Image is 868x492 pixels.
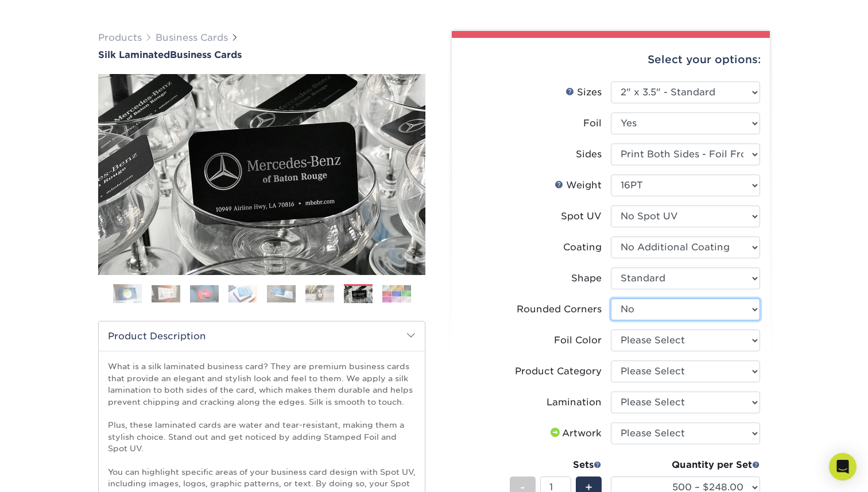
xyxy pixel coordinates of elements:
img: Business Cards 07 [344,286,373,304]
div: Select your options: [461,38,761,82]
div: Sizes [565,86,602,99]
div: Sides [576,148,602,161]
div: Foil [583,117,602,130]
img: Business Cards 02 [152,285,180,303]
h1: Business Cards [98,49,425,60]
img: Business Cards 01 [113,280,142,308]
a: Silk LaminatedBusiness Cards [98,49,425,60]
img: Business Cards 08 [382,285,411,303]
div: Artwork [548,427,602,440]
div: Shape [571,272,602,285]
div: Open Intercom Messenger [829,453,857,481]
img: Silk Laminated 07 [98,74,425,275]
div: Lamination [547,396,602,409]
span: Silk Laminated [98,49,170,60]
div: Coating [563,241,602,254]
div: Rounded Corners [517,303,602,316]
img: Business Cards 06 [305,285,334,303]
div: Foil Color [554,334,602,347]
a: Business Cards [156,32,228,43]
div: Product Category [515,365,602,378]
img: Business Cards 04 [228,285,257,303]
img: Business Cards 05 [267,285,296,303]
div: Quantity per Set [611,458,760,472]
div: Sets [510,458,602,472]
img: Business Cards 03 [190,285,219,303]
div: Spot UV [561,210,602,223]
a: Products [98,32,142,43]
h2: Product Description [99,321,425,351]
div: Weight [555,179,602,192]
